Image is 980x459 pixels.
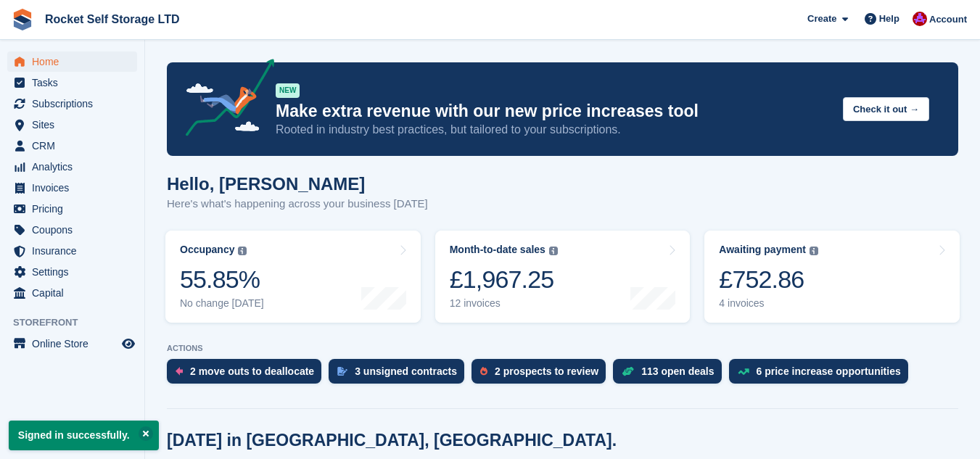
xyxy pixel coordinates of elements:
[167,196,428,212] p: Here's what's happening across your business [DATE]
[190,365,314,377] div: 2 move outs to deallocate
[165,231,421,323] a: Occupancy 55.85% No change [DATE]
[7,51,137,72] a: menu
[337,367,347,376] img: contract_signature_icon-13c848040528278c33f63329250d36e43548de30e8caae1d1a13099fd9432cc5.svg
[32,262,119,282] span: Settings
[32,178,119,198] span: Invoices
[12,9,33,30] img: stora-icon-8386f47178a22dfd0bd8f6a31ec36ba5ce8667c1dd55bd0f319d3a0aa187defe.svg
[329,359,472,391] a: 3 unsigned contracts
[729,359,915,391] a: 6 price increase opportunities
[450,265,558,294] div: £1,967.25
[843,97,929,121] button: Check it out →
[549,247,558,255] img: icon-info-grey-7440780725fd019a000dd9b08b2336e03edf1995a4989e88bcd33f0948082b44.svg
[167,431,617,450] h2: [DATE] in [GEOGRAPHIC_DATA], [GEOGRAPHIC_DATA].
[622,366,634,376] img: deal-1b604bf984904fb50ccaf53a9ad4b4a5d6e5aea283cecdc64d6e3604feb123c2.svg
[355,365,457,377] div: 3 unsigned contracts
[7,115,137,135] a: menu
[276,101,831,122] p: Make extra revenue with our new price increases tool
[641,365,714,377] div: 113 open deals
[738,368,749,375] img: price_increase_opportunities-93ffe204e8149a01c8c9dc8f82e8f89637d9d84a8eef4429ea346261dce0b2c0.svg
[32,157,119,177] span: Analytics
[120,335,137,352] a: Preview store
[472,359,613,391] a: 2 prospects to review
[450,297,558,310] div: 12 invoices
[913,12,927,26] img: Lee Tresadern
[180,297,264,310] div: No change [DATE]
[7,241,137,261] a: menu
[180,244,234,256] div: Occupancy
[450,244,545,256] div: Month-to-date sales
[32,220,119,240] span: Coupons
[7,136,137,156] a: menu
[176,367,183,376] img: move_outs_to_deallocate_icon-f764333ba52eb49d3ac5e1228854f67142a1ed5810a6f6cc68b1a99e826820c5.svg
[167,174,428,194] h1: Hello, [PERSON_NAME]
[495,365,598,377] div: 2 prospects to review
[180,265,264,294] div: 55.85%
[7,283,137,303] a: menu
[276,122,831,138] p: Rooted in industry best practices, but tailored to your subscriptions.
[719,244,806,256] div: Awaiting payment
[173,59,275,141] img: price-adjustments-announcement-icon-8257ccfd72463d97f412b2fc003d46551f7dbcb40ab6d574587a9cd5c0d94...
[7,157,137,177] a: menu
[929,12,967,27] span: Account
[32,51,119,72] span: Home
[7,199,137,219] a: menu
[807,12,836,26] span: Create
[7,262,137,282] a: menu
[9,421,159,450] p: Signed in successfully.
[238,247,247,255] img: icon-info-grey-7440780725fd019a000dd9b08b2336e03edf1995a4989e88bcd33f0948082b44.svg
[757,365,901,377] div: 6 price increase opportunities
[719,297,818,310] div: 4 invoices
[32,241,119,261] span: Insurance
[7,334,137,354] a: menu
[810,247,818,255] img: icon-info-grey-7440780725fd019a000dd9b08b2336e03edf1995a4989e88bcd33f0948082b44.svg
[613,359,728,391] a: 113 open deals
[7,220,137,240] a: menu
[719,265,818,294] div: £752.86
[32,136,119,156] span: CRM
[167,344,958,353] p: ACTIONS
[32,73,119,93] span: Tasks
[879,12,899,26] span: Help
[32,199,119,219] span: Pricing
[276,83,300,98] div: NEW
[7,73,137,93] a: menu
[7,178,137,198] a: menu
[32,115,119,135] span: Sites
[39,7,186,31] a: Rocket Self Storage LTD
[7,94,137,114] a: menu
[167,359,329,391] a: 2 move outs to deallocate
[13,315,144,330] span: Storefront
[32,283,119,303] span: Capital
[435,231,691,323] a: Month-to-date sales £1,967.25 12 invoices
[32,334,119,354] span: Online Store
[32,94,119,114] span: Subscriptions
[704,231,960,323] a: Awaiting payment £752.86 4 invoices
[480,367,487,376] img: prospect-51fa495bee0391a8d652442698ab0144808aea92771e9ea1ae160a38d050c398.svg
